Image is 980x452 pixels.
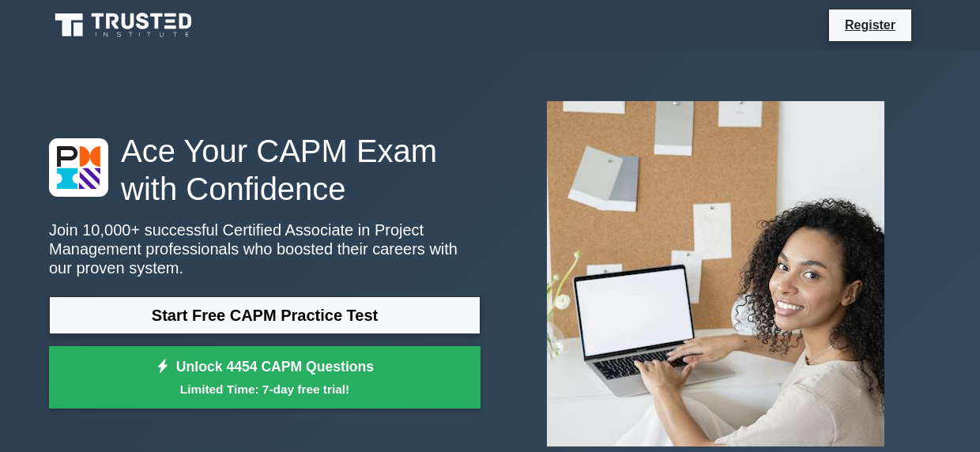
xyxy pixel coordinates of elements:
a: Unlock 4454 CAPM QuestionsLimited Time: 7-day free trial! [49,346,481,409]
p: Join 10,000+ successful Certified Associate in Project Management professionals who boosted their... [49,220,481,277]
a: Register [835,15,905,35]
h1: Ace Your CAPM Exam with Confidence [49,132,481,208]
small: Limited Time: 7-day free trial! [69,380,461,398]
a: Start Free CAPM Practice Test [49,296,481,334]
